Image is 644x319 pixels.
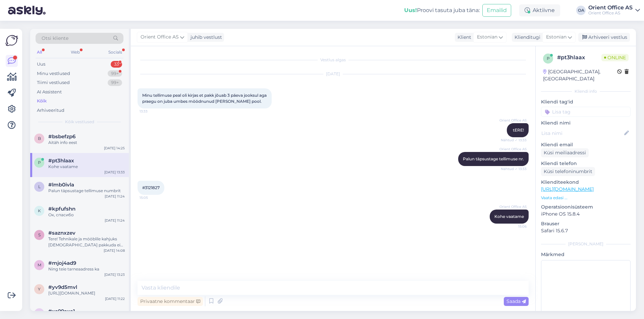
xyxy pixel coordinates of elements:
span: #pt3hlaax [48,158,74,164]
span: Saada [506,298,526,304]
a: [URL][DOMAIN_NAME] [541,186,594,192]
p: Kliendi telefon [541,160,631,167]
p: Operatsioonisüsteem [541,204,631,211]
img: Askly Logo [5,34,18,47]
span: Minu tellimuse peal oli kirjas et pakk jõuab 3 päeva jooksul aga praegu on juba umbes möödnunud [... [142,93,268,104]
span: 13:33 [140,109,165,114]
div: Kohe vaatame [48,164,125,170]
div: Küsi meiliaadressi [541,148,589,157]
p: Märkmed [541,251,631,258]
span: Orient Office AS [499,147,527,152]
input: Lisa nimi [541,130,623,137]
div: Klienditugi [512,34,540,41]
div: Aitäh info eest [48,140,125,146]
div: 99+ [108,70,122,77]
div: Aktiivne [519,4,560,16]
span: l [38,184,41,189]
input: Lisa tag [541,107,631,117]
span: Kohe vaatame [494,214,524,219]
div: Orient Office AS [588,10,633,16]
p: Klienditeekond [541,179,631,186]
div: Orient Office AS [588,5,633,10]
span: Orient Office AS [499,118,527,123]
div: OA [576,6,586,15]
span: #lmb0ivla [48,182,74,188]
b: Uus! [404,7,417,13]
div: Minu vestlused [37,70,70,77]
div: [PERSON_NAME] [541,241,631,247]
div: Web [69,48,81,57]
p: Vaata edasi ... [541,195,631,201]
div: [DATE] [138,71,529,77]
div: Arhiveeritud [37,107,64,114]
span: Kõik vestlused [65,119,94,125]
p: iPhone OS 15.8.4 [541,211,631,218]
p: Kliendi email [541,141,631,148]
span: x [38,311,41,316]
div: # pt3hlaax [557,54,601,62]
p: Kliendi nimi [541,119,631,127]
span: y [38,287,41,292]
div: [DATE] 14:08 [104,248,125,253]
div: [DATE] 13:23 [104,272,125,277]
div: Tiimi vestlused [37,79,70,86]
span: k [38,208,41,213]
div: [DATE] 11:24 [105,218,125,223]
span: tERE! [513,128,524,133]
div: Proovi tasuta juba täna: [404,6,480,14]
p: Safari 15.6.7 [541,227,631,234]
div: Ок, спасибо [48,212,125,218]
span: #kpfufshn [48,206,75,212]
div: [DATE] 11:24 [105,194,125,199]
span: p [547,56,550,61]
span: #3121827 [142,185,160,190]
div: Küsi telefoninumbrit [541,167,595,176]
span: 15:06 [501,224,527,229]
span: Nähtud ✓ 13:33 [501,138,527,143]
div: [DATE] 14:25 [104,146,125,151]
span: #yv9d5mvl [48,284,77,290]
span: Estonian [477,33,497,41]
a: Orient Office ASOrient Office AS [588,5,640,16]
div: [DATE] 13:33 [104,170,125,175]
div: Palun täpsustage tellimuse numbrit [48,188,125,194]
span: #saznxzev [48,230,75,236]
div: [DATE] 11:22 [105,296,125,301]
div: 99+ [108,79,122,86]
span: #bsbefzp6 [48,134,75,140]
div: Privaatne kommentaar [138,297,203,306]
span: Otsi kliente [42,35,68,42]
div: Uus [37,61,45,68]
div: AI Assistent [37,89,62,95]
div: juhib vestlust [188,34,222,41]
div: Socials [107,48,123,57]
div: All [36,48,43,57]
span: 15:05 [140,195,165,200]
button: Emailid [482,4,511,17]
span: #xa99axa1 [48,308,75,314]
div: Kliendi info [541,88,631,94]
div: Vestlus algas [138,57,529,63]
div: [URL][DOMAIN_NAME] [48,290,125,296]
div: Klient [455,34,471,41]
span: p [38,160,41,165]
p: Brauser [541,220,631,227]
span: s [38,232,41,237]
p: Kliendi tag'id [541,98,631,105]
span: Orient Office AS [499,204,527,209]
span: b [38,136,41,141]
span: Nähtud ✓ 13:33 [501,166,527,171]
div: 33 [111,61,122,68]
div: Ning teie tarneaadress ka [48,266,125,272]
div: Tere! Tehnikale ja mööblile kahjuks [DEMOGRAPHIC_DATA] pakkuda ei saa. [48,236,125,248]
span: Online [601,54,629,61]
span: #mjoj4ad9 [48,260,76,266]
div: Arhiveeri vestlus [578,33,630,42]
span: m [38,262,41,267]
div: [GEOGRAPHIC_DATA], [GEOGRAPHIC_DATA] [543,68,617,82]
span: Estonian [546,33,567,41]
span: Palun täpsustage tellimuse nr. [463,156,524,161]
span: Orient Office AS [141,33,179,41]
div: Kõik [37,98,47,104]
